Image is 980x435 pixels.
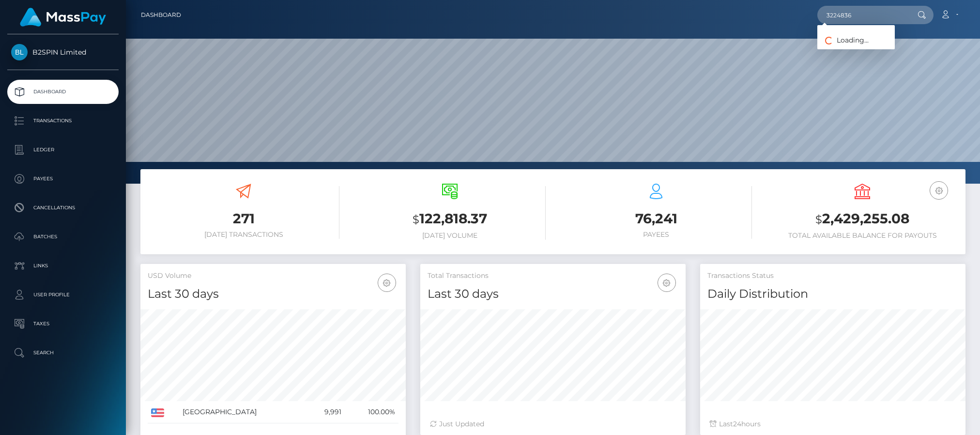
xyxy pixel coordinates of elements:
h6: Total Available Balance for Payouts [766,232,958,240]
a: Payees [7,167,119,191]
h3: 2,429,255.08 [766,209,958,229]
small: $ [815,213,822,226]
a: Links [7,254,119,278]
span: 24 [733,420,741,428]
a: User Profile [7,283,119,307]
p: Batches [11,230,115,244]
small: $ [413,213,419,226]
h5: Transactions Status [707,271,958,281]
h5: Total Transactions [428,271,678,281]
p: Transactions [11,114,115,128]
p: Ledger [11,143,115,157]
img: B2SPIN Limited [11,44,28,60]
p: Links [11,259,115,273]
td: 9,991 [307,401,345,423]
img: US.png [151,408,164,417]
h3: 76,241 [560,209,752,228]
span: B2SPIN Limited [7,48,119,57]
p: Dashboard [11,85,115,99]
a: Taxes [7,312,119,336]
a: Search [7,341,119,365]
h6: Payees [560,231,752,239]
h4: Last 30 days [428,286,678,303]
div: Last hours [710,419,956,429]
h3: 271 [148,209,339,228]
h5: USD Volume [148,271,398,281]
h3: 122,818.37 [354,209,546,229]
h4: Daily Distribution [707,286,958,303]
img: MassPay Logo [20,8,106,27]
a: Ledger [7,138,119,162]
input: Search... [817,6,908,24]
td: [GEOGRAPHIC_DATA] [179,401,307,423]
a: Cancellations [7,196,119,220]
td: 100.00% [345,401,398,423]
p: User Profile [11,288,115,302]
div: Just Updated [430,419,676,429]
h6: [DATE] Volume [354,232,546,240]
p: Search [11,346,115,360]
p: Cancellations [11,201,115,215]
h6: [DATE] Transactions [148,231,339,239]
h4: Last 30 days [148,286,398,303]
a: Batches [7,225,119,249]
p: Taxes [11,317,115,331]
a: Dashboard [141,5,181,25]
span: Loading... [817,36,869,44]
p: Payees [11,172,115,186]
a: Dashboard [7,80,119,104]
a: Transactions [7,109,119,133]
